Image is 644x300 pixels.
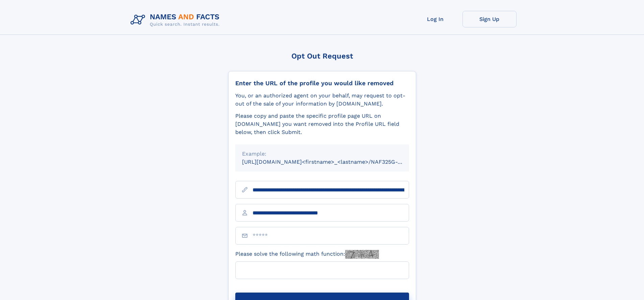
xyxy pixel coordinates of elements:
[228,52,416,60] div: Opt Out Request
[128,11,225,29] img: Logo Names and Facts
[408,11,462,27] a: Log In
[235,112,409,136] div: Please copy and paste the specific profile page URL on [DOMAIN_NAME] you want removed into the Pr...
[462,11,517,27] a: Sign Up
[235,250,379,259] label: Please solve the following math function:
[242,150,402,158] div: Example:
[235,79,409,87] div: Enter the URL of the profile you would like removed
[235,92,409,108] div: You, or an authorized agent on your behalf, may request to opt-out of the sale of your informatio...
[242,159,422,165] small: [URL][DOMAIN_NAME]<firstname>_<lastname>/NAF325G-xxxxxxxx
